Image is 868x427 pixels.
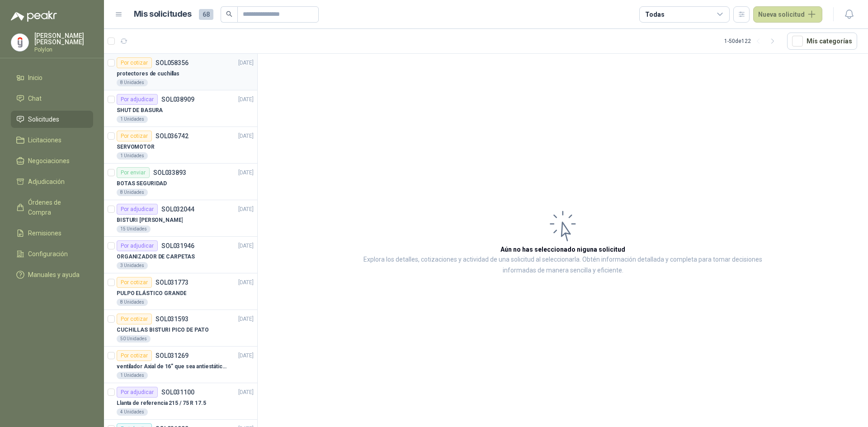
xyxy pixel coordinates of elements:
[753,6,822,23] button: Nueva solicitud
[226,11,232,17] span: search
[238,169,254,177] p: [DATE]
[117,216,183,225] p: BISTURI [PERSON_NAME]
[199,9,213,20] span: 68
[238,278,254,287] p: [DATE]
[28,94,42,103] span: Chat
[117,350,152,361] div: Por cotizar
[11,90,93,107] a: Chat
[28,177,65,187] span: Adjudicación
[104,237,257,273] a: Por adjudicarSOL031946[DATE] ORGANIZADOR DE CARPETAS3 Unidades
[28,249,68,259] span: Configuración
[11,173,93,190] a: Adjudicación
[134,8,192,21] h1: Mis solicitudes
[117,299,148,306] div: 8 Unidades
[117,262,148,269] div: 3 Unidades
[104,383,257,420] a: Por adjudicarSOL031100[DATE] Llanta de referencia 215 / 75 R 17.54 Unidades
[28,270,80,280] span: Manuales y ayuda
[156,316,189,322] p: SOL031593
[787,33,857,50] button: Mís categorías
[117,399,206,408] p: Llanta de referencia 215 / 75 R 17.5
[117,253,195,261] p: ORGANIZADOR DE CARPETAS
[11,34,28,51] img: Company Logo
[156,279,189,286] p: SOL031773
[117,57,152,68] div: Por cotizar
[104,127,257,164] a: Por cotizarSOL036742[DATE] SERVOMOTOR1 Unidades
[117,314,152,324] div: Por cotizar
[117,70,179,78] p: protectores de cuchillas
[117,408,148,416] div: 4 Unidades
[156,133,189,139] p: SOL036742
[500,244,625,254] h3: Aún no has seleccionado niguna solicitud
[161,389,194,395] p: SOL031100
[117,387,158,398] div: Por adjudicar
[156,60,189,66] p: SOL058356
[104,200,257,237] a: Por adjudicarSOL032044[DATE] BISTURI [PERSON_NAME]15 Unidades
[11,152,93,169] a: Negociaciones
[11,194,93,221] a: Órdenes de Compra
[161,96,194,103] p: SOL038909
[161,206,194,212] p: SOL032044
[238,132,254,141] p: [DATE]
[238,95,254,104] p: [DATE]
[238,59,254,67] p: [DATE]
[11,266,93,283] a: Manuales y ayuda
[238,242,254,250] p: [DATE]
[28,197,85,217] span: Órdenes de Compra
[724,34,780,48] div: 1 - 50 de 122
[28,156,70,166] span: Negociaciones
[104,54,257,90] a: Por cotizarSOL058356[DATE] protectores de cuchillas8 Unidades
[11,245,93,263] a: Configuración
[11,225,93,242] a: Remisiones
[117,189,148,196] div: 8 Unidades
[117,131,152,141] div: Por cotizar
[34,33,93,45] p: [PERSON_NAME] [PERSON_NAME]
[104,90,257,127] a: Por adjudicarSOL038909[DATE] SHUT DE BASURA1 Unidades
[117,240,158,251] div: Por adjudicar
[117,335,151,343] div: 50 Unidades
[348,254,778,276] p: Explora los detalles, cotizaciones y actividad de una solicitud al seleccionarla. Obtén informaci...
[117,106,163,115] p: SHUT DE BASURA
[238,315,254,324] p: [DATE]
[104,310,257,347] a: Por cotizarSOL031593[DATE] CUCHILLAS BISTURI PICO DE PATO50 Unidades
[238,205,254,214] p: [DATE]
[104,273,257,310] a: Por cotizarSOL031773[DATE] PULPO ELÁSTICO GRANDE8 Unidades
[117,167,150,178] div: Por enviar
[117,225,151,233] div: 15 Unidades
[117,277,152,288] div: Por cotizar
[28,228,61,238] span: Remisiones
[28,114,59,124] span: Solicitudes
[153,169,186,176] p: SOL033893
[117,94,158,105] div: Por adjudicar
[161,243,194,249] p: SOL031946
[156,352,189,359] p: SOL031269
[11,111,93,128] a: Solicitudes
[117,362,229,371] p: ventilador Axial de 16” que sea antiestático y/o Anti-explosión, a 220 Voltios
[117,326,208,334] p: CUCHILLAS BISTURI PICO DE PATO
[11,131,93,149] a: Licitaciones
[117,372,148,379] div: 1 Unidades
[117,179,167,188] p: BOTAS SEGURIDAD
[11,11,57,22] img: Logo peakr
[28,73,42,83] span: Inicio
[238,352,254,360] p: [DATE]
[117,204,158,215] div: Por adjudicar
[117,143,155,151] p: SERVOMOTOR
[117,289,186,298] p: PULPO ELÁSTICO GRANDE
[117,79,148,86] div: 8 Unidades
[104,347,257,383] a: Por cotizarSOL031269[DATE] ventilador Axial de 16” que sea antiestático y/o Anti-explosión, a 220...
[645,9,664,19] div: Todas
[11,69,93,86] a: Inicio
[117,152,148,160] div: 1 Unidades
[34,47,93,52] p: Polylon
[104,164,257,200] a: Por enviarSOL033893[DATE] BOTAS SEGURIDAD8 Unidades
[28,135,61,145] span: Licitaciones
[238,388,254,397] p: [DATE]
[117,116,148,123] div: 1 Unidades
